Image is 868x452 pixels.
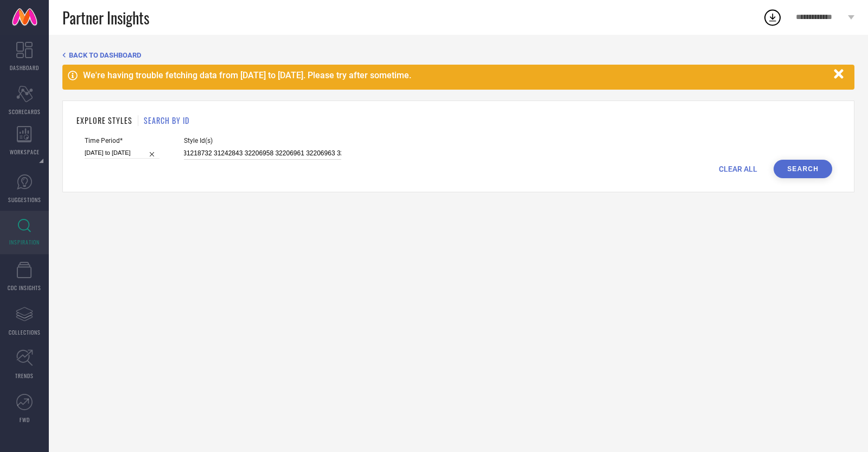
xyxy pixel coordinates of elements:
[62,51,854,59] div: Back TO Dashboard
[85,137,159,145] span: Time Period*
[774,160,832,178] button: Search
[184,147,341,160] input: Enter comma separated style ids e.g. 12345, 67890
[9,328,41,336] span: COLLECTIONS
[69,51,141,59] span: BACK TO DASHBOARD
[8,284,41,292] span: CDC INSIGHTS
[76,115,132,126] h1: EXPLORE STYLES
[9,108,41,116] span: SCORECARDS
[85,147,159,159] input: Select time period
[763,8,782,27] div: Open download list
[10,64,39,72] span: DASHBOARD
[20,416,30,424] span: FWD
[719,165,757,173] span: CLEAR ALL
[9,238,40,246] span: INSPIRATION
[10,148,40,156] span: WORKSPACE
[184,137,341,145] span: Style Id(s)
[83,70,828,80] div: We're having trouble fetching data from [DATE] to [DATE]. Please try after sometime.
[15,372,34,380] span: TRENDS
[8,196,41,204] span: SUGGESTIONS
[144,115,189,126] h1: SEARCH BY ID
[62,7,149,29] span: Partner Insights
